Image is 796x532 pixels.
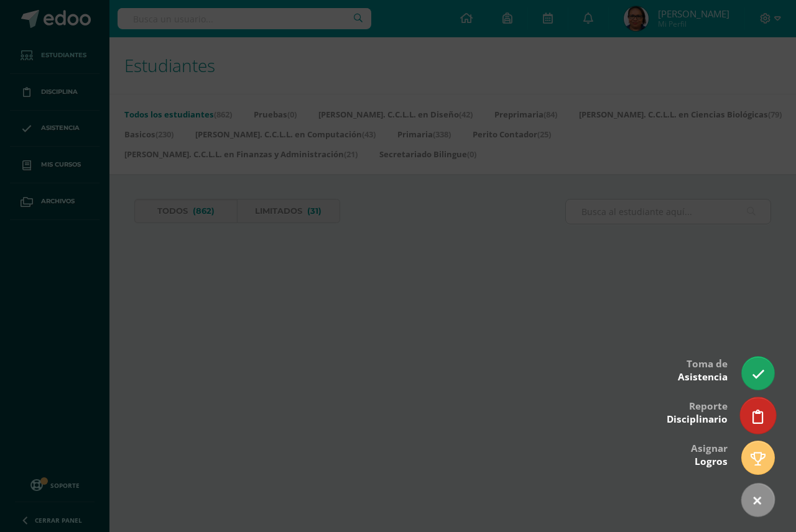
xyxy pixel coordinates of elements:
div: Asignar [691,434,728,474]
span: Disciplinario [667,413,728,426]
div: Toma de [678,349,728,390]
div: Reporte [667,392,728,432]
span: Asistencia [678,370,728,383]
span: Logros [695,455,728,468]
